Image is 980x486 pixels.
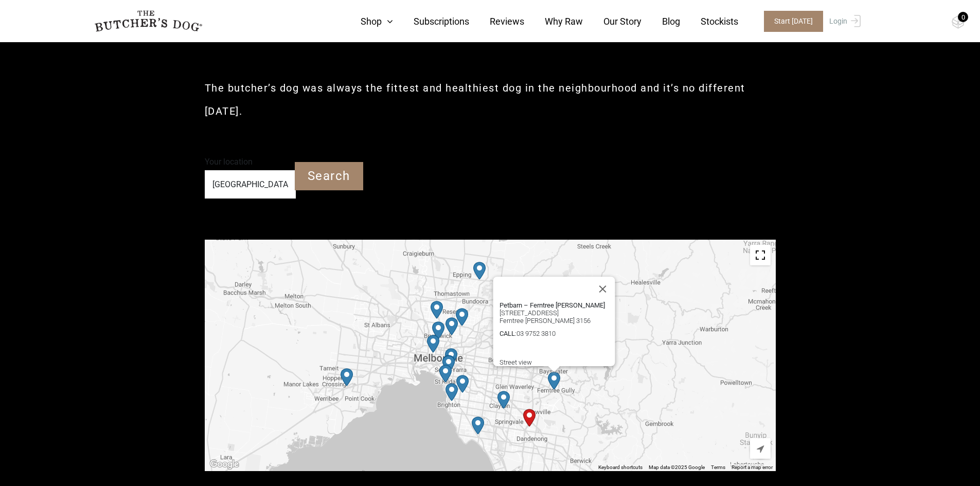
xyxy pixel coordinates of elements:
div: Petbarn – South Yarra [442,355,455,373]
a: Stockists [680,14,738,28]
span: Ferntree [PERSON_NAME] 3156 [499,317,615,325]
a: Get Directions [499,344,579,358]
span: Map data ©2025 Google [649,464,705,470]
a: Open this area in Google Maps (opens a new window) [207,458,241,471]
h2: The butcher’s dog was always the fittest and healthiest dog in the neighbourhood and it’s no diff... [205,77,776,123]
div: Paw Principality [427,335,439,353]
strong: CALL [499,330,514,337]
span:  [757,444,764,454]
strong: Petbarn – Ferntree [PERSON_NAME] [499,301,604,309]
div: Petbarn – Richmond [445,348,457,366]
div: Petbarn – Hoppers Crossing [341,368,353,386]
span: [STREET_ADDRESS] [499,309,615,317]
div: Petbarn – Northcote [446,317,458,335]
div: Petbarn – South Morang [473,262,486,280]
div: Start location [523,409,536,427]
a: Reviews [469,14,524,28]
div: Petbarn – South Yarra [442,355,455,373]
div: Petbarn – Brunswick [432,321,444,339]
button: Toggle fullscreen view [750,245,771,265]
a: Login [827,11,861,32]
img: Google [207,458,241,471]
div: Petbarn – St Kilda [439,365,452,383]
a: Terms [711,464,725,470]
div: Petbarn – Preston [456,308,468,326]
span: Start [DATE] [764,11,823,32]
div: Petbarn – Mentone [472,417,484,435]
a: 03 9752 3810 [516,330,555,337]
button: Close [590,277,615,301]
a: Street view [499,358,531,366]
a: Blog [642,14,680,28]
a: Report a map error [732,464,773,470]
a: Start [DATE] [754,11,827,32]
div: Petbarn – Clayton [497,391,510,409]
div: Petbarn – Ferntree Gully [548,372,560,390]
div: Petbarn – Brighton [446,383,458,401]
div: 0 [958,12,968,22]
button: Keyboard shortcuts [598,464,643,471]
div: Petbarn – Caulfield [456,375,469,393]
a: Our Story [583,14,642,28]
span: : [499,330,615,337]
a: Why Raw [524,14,583,28]
a: Subscriptions [393,14,469,28]
div: Petbarn – Coburg [431,301,443,319]
a: Shop [340,14,393,28]
img: TBD_Cart-Empty.png [952,15,965,29]
input: Search [295,162,363,190]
